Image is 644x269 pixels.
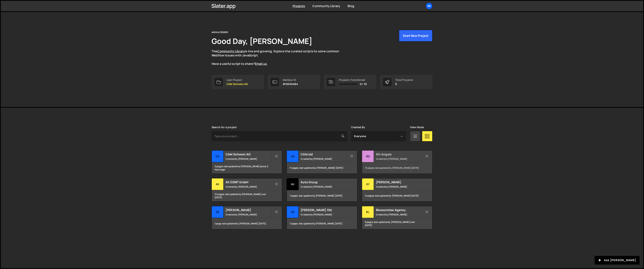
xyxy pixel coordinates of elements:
[287,151,299,162] div: CA
[362,150,432,174] a: XO XO-Angels Created by [PERSON_NAME] 10 pages, last updated by [PERSON_NAME] [DATE]
[376,157,421,160] small: Created by [PERSON_NAME]
[339,78,367,81] div: Projects Transferred
[376,208,421,212] h2: Blossomrise Agency
[226,185,271,188] small: Created by [PERSON_NAME]
[287,162,357,174] div: 11 pages, last updated by [PERSON_NAME] [DATE]
[212,36,312,46] h1: Good Day, [PERSON_NAME]
[212,150,282,174] a: CA CAM Schweiz AG Created by [PERSON_NAME] 3 pages, last updated by [PERSON_NAME] about 2 hours ago
[212,178,282,202] a: AK AK ZENIT GmbH Created by [PERSON_NAME] 10 pages, last updated by [PERSON_NAME] over [DATE]
[212,75,264,89] a: Last Project CAM Schweiz AG
[255,62,267,66] a: Email us
[212,131,347,141] input: Type your project...
[287,206,299,218] div: Ge
[283,78,298,81] div: Member ID
[212,206,224,218] div: Ge
[376,152,421,156] h2: XO-Angels
[226,180,271,184] h2: AK ZENIT GmbH
[212,162,282,174] div: 3 pages, last updated by [PERSON_NAME] about 2 hours ago
[287,218,357,229] div: 7 pages, last updated by [PERSON_NAME] [DATE]
[362,190,432,201] div: 14 pages, last updated by [PERSON_NAME] [DATE]
[212,190,282,201] div: 10 pages, last updated by [PERSON_NAME] over [DATE]
[362,178,432,202] a: Ay [PERSON_NAME] Created by [PERSON_NAME] 14 pages, last updated by [PERSON_NAME] [DATE]
[212,206,282,229] a: Ge [PERSON_NAME] Created by [PERSON_NAME] 1 page, last updated by [PERSON_NAME] [DATE]
[362,151,374,162] div: XO
[212,49,346,66] p: The is live and growing. Explore the curated scripts to solve common Webflow issues with JavaScri...
[395,78,413,81] div: Total Projects
[362,162,432,174] div: 10 pages, last updated by [PERSON_NAME] [DATE]
[376,185,421,188] small: Created by [PERSON_NAME]
[227,83,248,86] p: CAM Schweiz AG
[283,83,298,86] p: #10034964
[293,4,305,8] a: Projects
[301,185,346,188] small: Created by [PERSON_NAME]
[301,157,346,160] small: Created by [PERSON_NAME]
[287,150,357,174] a: CA CAM old Created by [PERSON_NAME] 11 pages, last updated by [PERSON_NAME] [DATE]
[426,3,432,9] a: wi
[348,4,354,8] a: Blog
[226,208,271,212] h2: [PERSON_NAME]
[227,78,248,81] div: Last Project
[226,152,271,156] h2: CAM Schweiz AG
[410,126,424,129] label: View Mode
[287,178,357,202] a: Au Auto Group Created by [PERSON_NAME] 7 pages, last updated by [PERSON_NAME] [DATE]
[217,49,245,53] a: Community Library
[362,206,432,229] a: Bl Blossomrise Agency Created by [PERSON_NAME] 9 pages, last updated by [PERSON_NAME] over [DATE]
[362,178,374,190] div: Ay
[212,151,224,162] div: CA
[301,213,346,216] small: Created by [PERSON_NAME]
[351,126,365,129] label: Created By
[362,206,374,218] div: Bl
[301,152,346,156] h2: CAM old
[595,256,640,265] button: Ask [PERSON_NAME]
[312,4,340,8] a: Community Library
[212,30,228,34] div: winno GmbH
[362,218,432,229] div: 9 pages, last updated by [PERSON_NAME] over [DATE]
[376,180,421,184] h2: [PERSON_NAME]
[212,178,224,190] div: AK
[360,83,367,86] span: 0 / 10
[399,30,432,41] button: Start New Project
[212,218,282,229] div: 1 page, last updated by [PERSON_NAME] [DATE]
[287,178,299,190] div: Au
[226,213,271,216] small: Created by [PERSON_NAME]
[376,213,421,216] small: Created by [PERSON_NAME]
[226,157,271,160] small: Created by [PERSON_NAME]
[212,126,237,129] label: Search for a project
[287,206,357,229] a: Ge [PERSON_NAME] Old Created by [PERSON_NAME] 7 pages, last updated by [PERSON_NAME] [DATE]
[395,83,413,86] p: 9
[301,180,346,184] h2: Auto Group
[287,190,357,201] div: 7 pages, last updated by [PERSON_NAME] [DATE]
[301,208,346,212] h2: [PERSON_NAME] Old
